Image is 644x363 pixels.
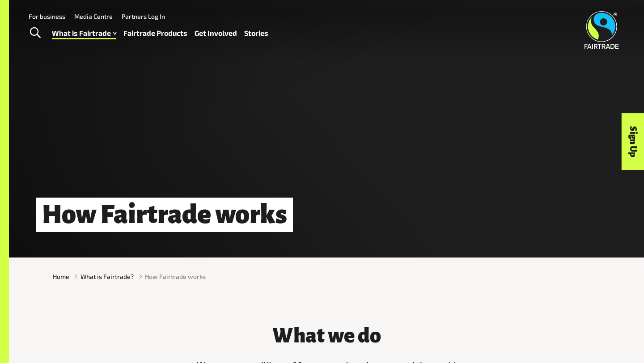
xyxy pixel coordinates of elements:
[24,22,46,44] a: Toggle Search
[123,27,187,40] a: Fairtrade Products
[29,13,65,20] a: For business
[192,325,461,347] h3: What we do
[244,27,268,40] a: Stories
[585,11,619,49] img: Fairtrade Australia New Zealand logo
[74,13,113,20] a: Media Centre
[195,27,237,40] a: Get Involved
[145,272,206,281] span: How Fairtrade works
[52,27,116,40] a: What is Fairtrade
[53,272,69,281] a: Home
[80,272,134,281] a: What is Fairtrade?
[122,13,165,20] a: Partners Log In
[36,198,293,232] h1: How Fairtrade works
